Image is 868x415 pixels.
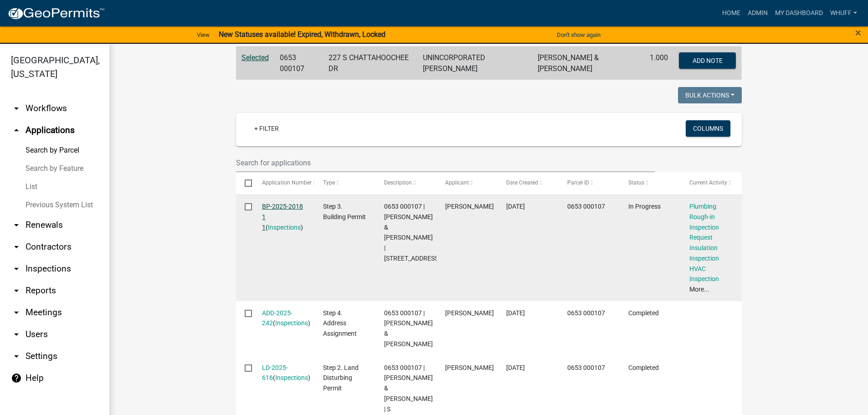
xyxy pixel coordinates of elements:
span: Application Number [262,179,312,186]
span: Add Note [693,56,723,64]
datatable-header-cell: Type [314,172,375,194]
datatable-header-cell: Status [620,172,681,194]
div: ( ) [262,201,306,232]
button: Columns [686,120,730,137]
i: arrow_drop_down [11,220,22,231]
a: My Dashboard [771,5,827,22]
i: arrow_drop_down [11,103,22,114]
i: arrow_drop_down [11,307,22,318]
td: 1.000 [644,46,673,80]
a: + Filter [247,120,286,137]
td: UNINCORPORATED [PERSON_NAME] [417,46,533,80]
a: Request Insulation Inspection [689,234,719,262]
span: In Progress [628,203,661,210]
span: Completed [628,364,659,371]
span: 02/26/2025 [506,309,525,317]
span: Status [628,179,644,186]
span: Step 2. Land Disturbing Permit [323,364,359,392]
span: Date Created [506,179,538,186]
span: 02/06/2025 [506,364,525,371]
button: Add Note [679,52,736,69]
a: Inspections [275,374,308,381]
button: Bulk Actions [678,87,742,103]
span: Step 3. Building Permit [323,203,366,220]
a: HVAC Inspection [689,265,719,283]
span: Current Activity [689,179,727,186]
datatable-header-cell: Date Created [498,172,559,194]
span: 0653 000107 [567,364,605,371]
span: 0653 000107 | ROBICHAUX JEAN-PAUL & CINDY [384,309,433,348]
datatable-header-cell: Applicant [437,172,498,194]
a: Plumbing Rough-in Inspection [689,203,719,231]
div: ( ) [262,308,306,329]
datatable-header-cell: Parcel ID [559,172,620,194]
a: LD-2025-616 [262,364,288,382]
span: Bill Wright [445,309,494,317]
i: arrow_drop_down [11,285,22,296]
span: Parcel ID [567,179,589,186]
a: Inspections [268,224,301,231]
a: Admin [744,5,771,22]
datatable-header-cell: Application Number [253,172,314,194]
span: Bill Wright [445,203,494,210]
div: ( ) [262,363,306,384]
a: More... [689,286,709,293]
button: Close [855,27,861,38]
button: Don't show again [553,27,604,42]
span: Applicant [445,179,469,186]
i: help [11,373,22,384]
a: Selected [241,53,269,62]
datatable-header-cell: Current Activity [681,172,742,194]
i: arrow_drop_up [11,125,22,136]
span: 0653 000107 [567,203,605,210]
td: 227 S CHATTAHOOCHEE DR [323,46,417,80]
a: Home [719,5,744,22]
a: Inspections [275,319,308,327]
a: BP-2025-2018 1 1 [262,203,303,231]
td: 0653 000107 [274,46,324,80]
strong: New Statuses available! Expired, Withdrawn, Locked [219,30,385,39]
i: arrow_drop_down [11,329,22,340]
a: whuff [827,5,861,22]
span: Type [323,179,335,186]
td: [PERSON_NAME] & [PERSON_NAME] [532,46,644,80]
input: Search for applications [236,154,655,172]
a: View [193,27,213,42]
a: ADD-2025-242 [262,309,293,327]
i: arrow_drop_down [11,263,22,274]
span: 02/26/2025 [506,203,525,210]
span: Description [384,179,412,186]
span: 0653 000107 [567,309,605,317]
i: arrow_drop_down [11,241,22,252]
span: 0653 000107 | ROBICHAUX JEAN-PAUL & CINDY | 227 S CHATTAHOOCHEE DR [384,203,440,262]
span: × [855,26,861,39]
span: Bill Wright [445,364,494,371]
datatable-header-cell: Description [375,172,437,194]
span: Completed [628,309,659,317]
datatable-header-cell: Select [236,172,253,194]
i: arrow_drop_down [11,351,22,362]
span: Step 4. Address Assignment [323,309,357,338]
